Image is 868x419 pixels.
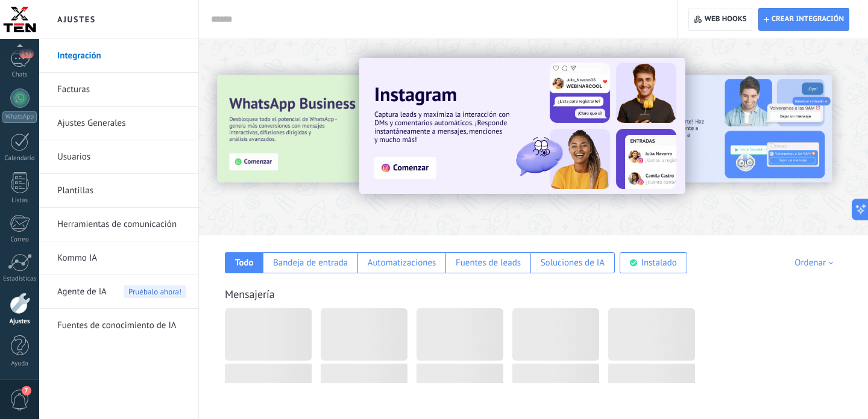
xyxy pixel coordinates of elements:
li: Usuarios [39,140,198,174]
div: Fuentes de leads [456,257,521,268]
a: Herramientas de comunicación [57,208,186,241]
a: Kommo IA [57,241,186,275]
a: Usuarios [57,140,186,174]
span: Crear integración [772,14,844,24]
button: Crear integración [758,8,849,31]
a: Ajustes Generales [57,107,186,140]
img: Slide 1 [359,58,685,194]
li: Fuentes de conocimiento de IA [39,309,198,342]
li: Agente de IA [39,275,198,309]
a: Plantillas [57,174,186,208]
img: Slide 3 [218,75,474,182]
a: Facturas [57,73,186,107]
li: Ajustes Generales [39,107,198,140]
li: Facturas [39,73,198,107]
div: Chats [2,71,37,79]
a: Agente de IAPruébalo ahora! [57,275,186,309]
div: Calendario [2,155,37,163]
li: Kommo IA [39,241,198,275]
div: Ordenar [794,257,837,268]
li: Herramientas de comunicación [39,208,198,241]
span: 7 [22,386,31,396]
a: Integración [57,39,186,73]
span: Agente de IA [57,275,107,309]
img: Slide 2 [575,75,832,182]
li: Plantillas [39,174,198,208]
div: Instalado [641,257,677,268]
div: Soluciones de IA [541,257,605,268]
li: Integración [39,39,198,73]
a: Fuentes de conocimiento de IA [57,309,186,343]
button: Web hooks [688,8,752,31]
span: Web hooks [705,14,747,24]
div: WhatsApp [2,111,37,123]
div: Correo [2,236,37,244]
span: Pruébalo ahora! [124,285,186,298]
div: Automatizaciones [368,257,436,268]
div: Ajustes [2,318,37,326]
div: Bandeja de entrada [273,257,348,268]
div: Listas [2,197,37,205]
div: Todo [235,257,254,268]
div: Estadísticas [2,275,37,283]
a: Mensajería [225,287,275,301]
div: Ayuda [2,360,37,368]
